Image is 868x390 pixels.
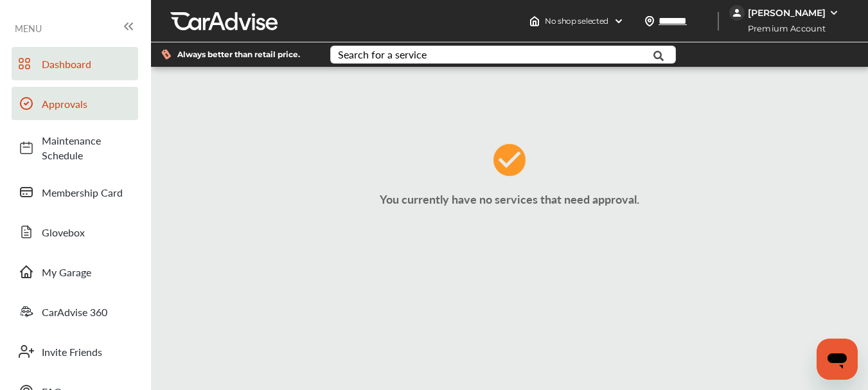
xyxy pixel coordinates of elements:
[731,22,835,35] span: Premium Account
[42,185,132,200] span: Membership Card
[12,127,138,169] a: Maintenance Schedule
[12,255,138,288] a: My Garage
[42,57,132,71] span: Dashboard
[817,339,858,380] iframe: Botón para iniciar la ventana de mensajería
[545,16,608,26] span: No shop selected
[338,49,427,60] div: Search for a service
[614,16,624,26] img: header-down-arrow.9dd2ce7d.svg
[161,49,171,60] img: dollor_label_vector.a70140d1.svg
[42,96,132,111] span: Approvals
[729,5,745,21] img: jVpblrzwTbfkPYzPPzSLxeg0AAAAASUVORK5CYII=
[42,265,132,279] span: My Garage
[12,87,138,120] a: Approvals
[42,225,132,240] span: Glovebox
[154,191,865,207] p: You currently have no services that need approval.
[12,175,138,209] a: Membership Card
[529,16,540,26] img: header-home-logo.8d720a4f.svg
[42,133,132,163] span: Maintenance Schedule
[829,8,839,18] img: WGsFRI8htEPBVLJbROoPRyZpYNWhNONpIPPETTm6eUC0GeLEiAAAAAElFTkSuQmCC
[12,295,138,328] a: CarAdvise 360
[12,335,138,368] a: Invite Friends
[748,7,826,19] div: [PERSON_NAME]
[42,344,132,359] span: Invite Friends
[42,305,132,319] span: CarAdvise 360
[12,215,138,249] a: Glovebox
[644,16,655,26] img: location_vector.a44bc228.svg
[177,51,300,58] span: Always better than retail price.
[15,23,42,33] span: MENU
[12,47,138,80] a: Dashboard
[718,12,719,31] img: header-divider.bc55588e.svg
